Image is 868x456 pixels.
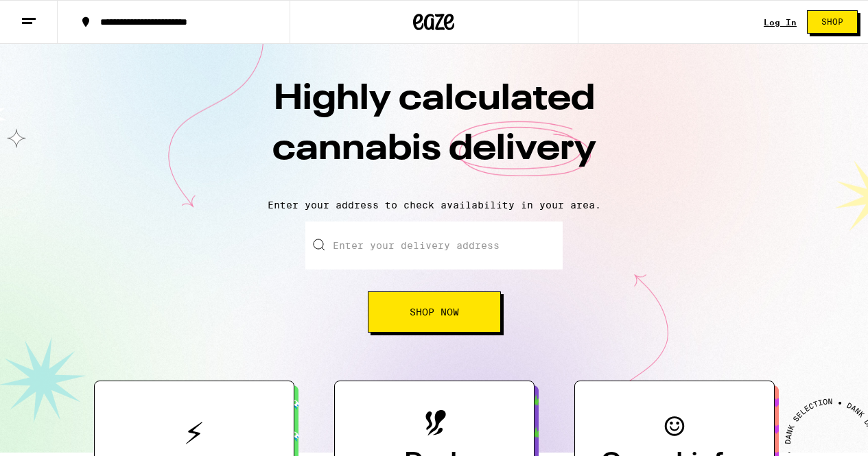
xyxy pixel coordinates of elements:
button: Shop Now [368,291,501,333]
input: Enter your delivery address [305,221,563,269]
h1: Highly calculated cannabis delivery [194,75,675,189]
a: Shop [797,10,868,34]
button: Shop [807,10,858,34]
span: Shop Now [410,307,459,317]
p: Enter your address to check availability in your area. [14,200,854,211]
span: Shop [821,18,843,26]
a: Log In [764,18,797,27]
